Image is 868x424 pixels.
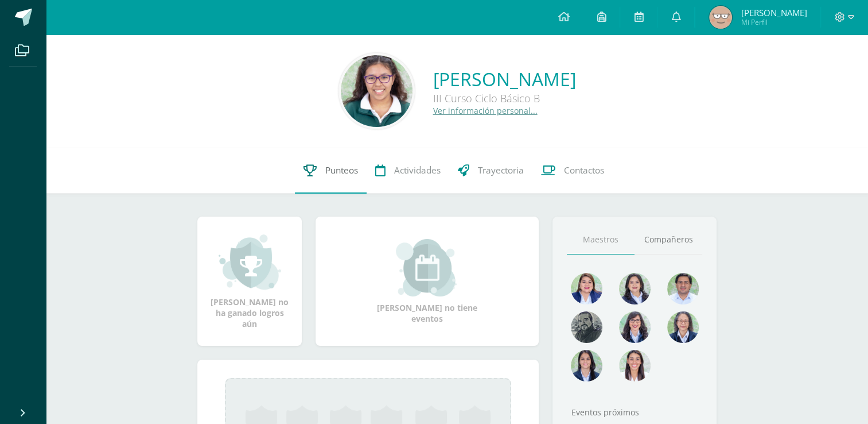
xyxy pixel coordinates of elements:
a: Maestros [567,225,635,255]
img: 4179e05c207095638826b52d0d6e7b97.png [571,311,602,343]
a: Compañeros [635,225,702,255]
span: Trayectoria [478,164,524,176]
a: Contactos [532,148,613,194]
div: [PERSON_NAME] no ha ganado logros aún [209,233,290,329]
img: 1e7bfa517bf798cc96a9d855bf172288.png [667,273,699,304]
img: 135afc2e3c36cc19cf7f4a6ffd4441d1.png [571,273,602,304]
img: 38d188cc98c34aa903096de2d1c9671e.png [619,350,651,381]
img: achievement_small.png [219,233,281,291]
span: Mi Perfil [741,17,807,27]
img: 1c486c33b8bd52ac03df331010ae2e62.png [341,55,412,127]
img: d4e0c534ae446c0d00535d3bb96704e9.png [571,350,602,381]
a: [PERSON_NAME] [433,67,576,91]
img: 68491b968eaf45af92dd3338bd9092c6.png [667,311,699,343]
div: Eventos próximos [567,407,702,418]
a: Ver información personal... [433,105,538,116]
div: III Curso Ciclo Básico B [433,91,576,105]
span: Contactos [564,164,604,176]
a: Trayectoria [449,148,532,194]
img: event_small.png [396,239,458,296]
a: Punteos [295,148,367,194]
span: Punteos [325,164,358,176]
img: b08fa849ce700c2446fec7341b01b967.png [709,6,732,29]
span: [PERSON_NAME] [741,7,807,18]
img: b1da893d1b21f2b9f45fcdf5240f8abd.png [619,311,651,343]
span: Actividades [394,164,441,176]
div: [PERSON_NAME] no tiene eventos [370,239,485,324]
img: 45e5189d4be9c73150df86acb3c68ab9.png [619,273,651,304]
a: Actividades [367,148,449,194]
